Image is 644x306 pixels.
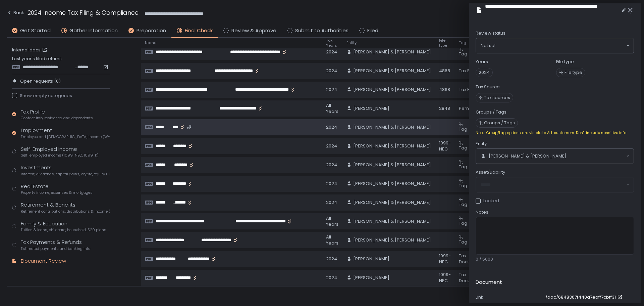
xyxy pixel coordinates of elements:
[484,120,515,126] span: Groups / Tags
[21,116,93,121] span: Contact info, residence, and dependents
[459,51,467,57] span: Tag
[69,27,118,35] span: Gather Information
[21,127,110,139] div: Employment
[476,109,506,115] label: Groups / Tags
[353,49,431,55] span: [PERSON_NAME] & [PERSON_NAME]
[21,153,99,158] span: Self-employed income (1099-NEC, 1099-K)
[476,84,500,90] label: Tax Source
[476,38,634,53] div: Search for option
[545,294,624,300] a: /doc/6848367f440a7eaff7cbff31
[28,8,139,17] h1: 2024 Income Tax Filing & Compliance
[21,145,99,158] div: Self-Employed Income
[21,134,110,139] span: Employee and [DEMOGRAPHIC_DATA] income (W-2s)
[476,294,543,300] div: Link
[21,201,110,214] div: Retirement & Benefits
[7,8,24,19] button: Back
[489,153,567,159] span: [PERSON_NAME] & [PERSON_NAME]
[476,141,487,147] span: Entity
[21,220,106,233] div: Family & Education
[145,40,156,45] span: Name
[353,87,431,93] span: [PERSON_NAME] & [PERSON_NAME]
[21,209,110,214] span: Retirement contributions, distributions & income (1099-R, 5498)
[12,47,49,53] a: Internal docs
[459,220,467,226] span: Tag
[21,183,93,195] div: Real Estate
[459,126,467,132] span: Tag
[567,153,626,160] input: Search for option
[353,275,389,281] span: [PERSON_NAME]
[476,169,505,175] span: Asset/Liability
[476,68,493,77] span: 2024
[21,227,106,232] span: Tuition & loans, childcare, household, 529 plans
[21,108,93,121] div: Tax Profile
[459,40,466,45] span: Tag
[476,278,502,286] h2: Document
[12,56,110,70] div: Last year's filed returns
[346,40,357,45] span: Entity
[353,143,431,149] span: [PERSON_NAME] & [PERSON_NAME]
[367,27,378,35] span: Filed
[231,27,276,35] span: Review & Approve
[476,256,634,262] div: 0 / 5000
[556,59,574,65] label: File type
[353,68,431,74] span: [PERSON_NAME] & [PERSON_NAME]
[459,145,467,151] span: Tag
[484,95,510,101] span: Tax sources
[476,149,634,164] div: Search for option
[353,162,431,168] span: [PERSON_NAME] & [PERSON_NAME]
[21,164,110,177] div: Investments
[353,237,431,243] span: [PERSON_NAME] & [PERSON_NAME]
[185,27,213,35] span: Final Check
[459,182,467,189] span: Tag
[476,59,488,65] label: Years
[459,239,467,245] span: Tag
[353,200,431,206] span: [PERSON_NAME] & [PERSON_NAME]
[353,105,389,112] span: [PERSON_NAME]
[326,38,338,48] span: Tax Years
[496,42,626,49] input: Search for option
[481,42,496,49] span: Not set
[295,27,348,35] span: Submit to Authorities
[476,30,505,36] span: Review status
[21,238,90,251] div: Tax Payments & Refunds
[565,70,582,76] span: File type
[459,201,467,208] span: Tag
[21,257,66,265] div: Document Review
[353,124,431,130] span: [PERSON_NAME] & [PERSON_NAME]
[353,218,431,224] span: [PERSON_NAME] & [PERSON_NAME]
[21,190,93,195] span: Property income, expenses & mortgages
[459,164,467,170] span: Tag
[20,78,61,84] span: Open requests (0)
[476,209,488,215] span: Notes
[21,246,90,251] span: Estimated payments and banking info
[439,38,451,48] span: File type
[353,256,389,262] span: [PERSON_NAME]
[21,172,110,177] span: Interest, dividends, capital gains, crypto, equity (1099s, K-1s)
[353,181,431,187] span: [PERSON_NAME] & [PERSON_NAME]
[7,9,24,17] div: Back
[476,130,634,135] div: Note: Group/tag options are visible to ALL customers. Don't include sensitive info
[137,27,166,35] span: Preparation
[20,27,51,35] span: Get Started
